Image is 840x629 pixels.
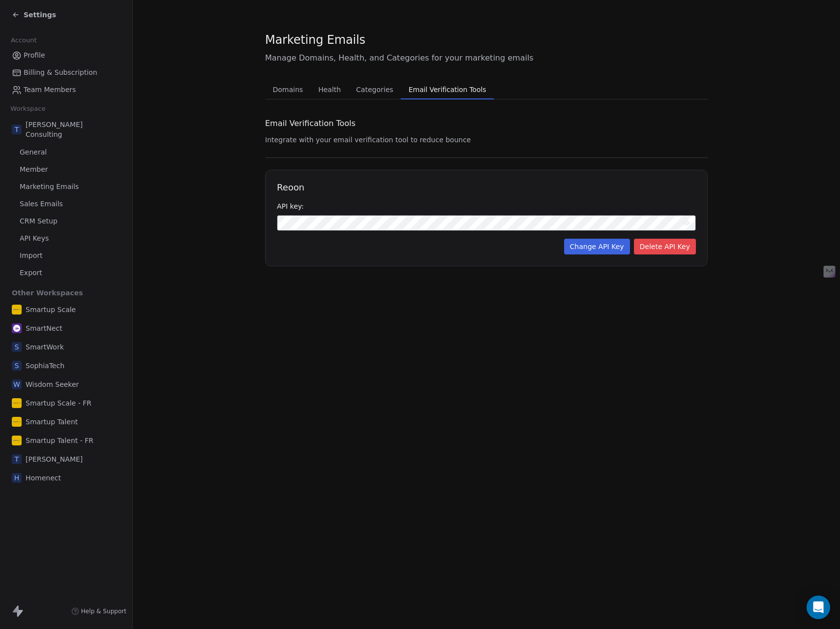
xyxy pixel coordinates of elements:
div: Open Intercom Messenger [807,596,830,619]
span: W [12,379,22,389]
span: Email Verification Tools [405,83,490,96]
span: Sales Emails [20,199,63,209]
span: Integrate with your email verification tool to reduce bounce [265,136,471,144]
a: Export [8,265,124,281]
span: SophiaTech [26,361,64,371]
span: Member [20,164,48,175]
span: S [12,342,22,352]
span: Settings [24,10,56,20]
h1: Reoon [277,182,696,193]
img: 0.png [12,398,22,408]
span: Account [6,33,41,48]
a: Member [8,161,124,178]
a: General [8,144,124,160]
a: Settings [12,10,56,20]
span: SmartNect [26,323,62,333]
button: Delete API Key [634,239,696,254]
a: API Keys [8,230,124,247]
span: API Keys [20,233,49,244]
span: CRM Setup [20,216,58,226]
span: Wisdom Seeker [26,379,79,389]
span: Smartup Scale - FR [26,398,91,408]
span: T [12,454,22,464]
a: Help & Support [71,607,126,615]
span: Email Verification Tools [265,118,356,129]
img: 0.png [12,417,22,427]
img: Square1.png [12,323,22,333]
span: Domains [269,83,307,96]
span: Homenect [26,473,61,483]
span: Workspace [6,101,50,116]
span: Smartup Scale [26,305,76,314]
span: Marketing Emails [20,182,79,192]
a: Marketing Emails [8,179,124,195]
span: H [12,473,22,483]
a: CRM Setup [8,213,124,229]
a: Profile [8,47,124,63]
span: SmartWork [26,342,64,352]
a: Billing & Subscription [8,64,124,81]
span: T [12,125,22,134]
div: API key: [277,201,696,211]
span: [PERSON_NAME] Consulting [26,120,120,139]
button: Change API Key [564,239,630,254]
span: Health [314,83,345,96]
span: Manage Domains, Health, and Categories for your marketing emails [265,52,708,64]
span: Billing & Subscription [24,67,97,78]
span: Smartup Talent - FR [26,436,93,445]
span: Import [20,251,42,261]
span: Categories [352,83,397,96]
img: 0.png [12,436,22,445]
span: Export [20,268,42,278]
span: Team Members [24,85,76,95]
span: Help & Support [81,607,126,615]
span: General [20,147,47,157]
a: Team Members [8,82,124,98]
span: Profile [24,50,45,61]
img: 0.png [12,305,22,314]
span: [PERSON_NAME] [26,454,83,464]
span: S [12,361,22,371]
span: Smartup Talent [26,417,78,427]
a: Sales Emails [8,196,124,212]
span: Other Workspaces [8,285,87,301]
span: Marketing Emails [265,32,365,47]
a: Import [8,248,124,264]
